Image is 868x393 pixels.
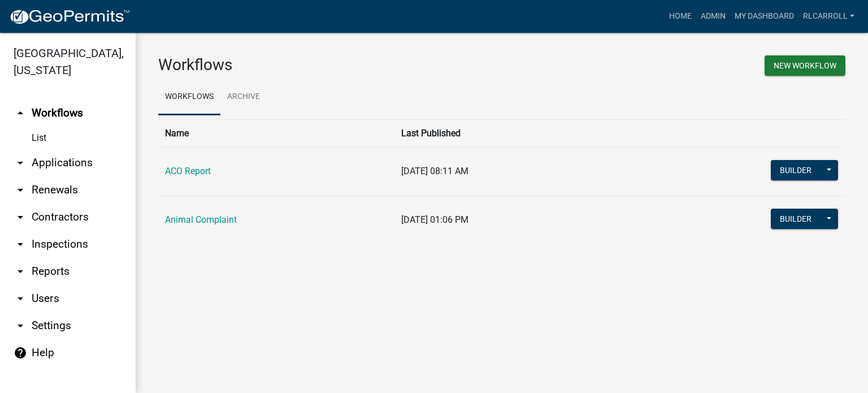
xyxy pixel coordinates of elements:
[14,106,27,120] i: arrow_drop_up
[771,209,821,229] button: Builder
[771,160,821,180] button: Builder
[14,265,27,278] i: arrow_drop_down
[165,166,211,176] a: ACO Report
[220,79,267,115] a: Archive
[798,6,859,27] a: RLcarroll
[14,183,27,197] i: arrow_drop_down
[158,79,220,115] a: Workflows
[14,319,27,332] i: arrow_drop_down
[158,55,493,75] h3: Workflows
[394,119,618,147] th: Last Published
[158,119,394,147] th: Name
[401,166,468,176] span: [DATE] 08:11 AM
[730,6,798,27] a: My Dashboard
[401,214,468,225] span: [DATE] 01:06 PM
[14,237,27,251] i: arrow_drop_down
[696,6,730,27] a: Admin
[14,210,27,224] i: arrow_drop_down
[14,292,27,305] i: arrow_drop_down
[14,346,27,360] i: help
[665,6,696,27] a: Home
[765,55,845,76] button: New Workflow
[165,214,237,225] a: Animal Complaint
[14,156,27,170] i: arrow_drop_down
